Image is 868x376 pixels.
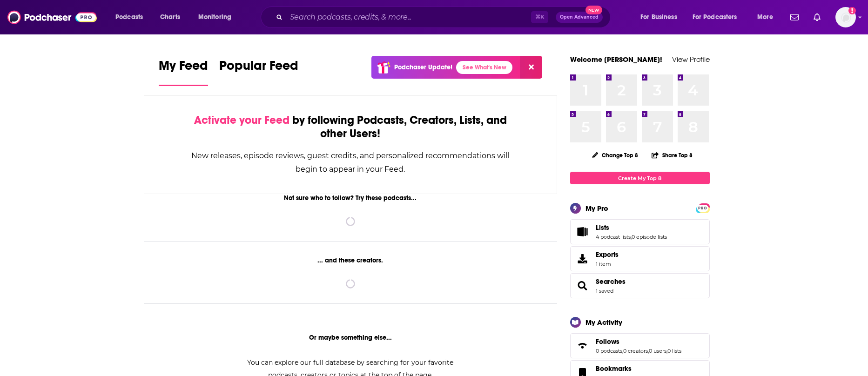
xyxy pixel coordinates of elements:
span: , [631,234,632,240]
div: My Pro [585,204,608,213]
span: Logged in as juliahaav [835,7,856,27]
a: Follows [596,337,681,346]
a: See What's New [456,61,512,74]
span: More [757,11,773,24]
span: , [622,348,623,354]
span: Searches [570,273,710,298]
a: 0 creators [623,348,648,354]
a: PRO [697,204,708,211]
span: Activate your Feed [194,113,289,127]
a: Create My Top 8 [570,172,710,184]
button: open menu [192,10,243,25]
span: , [666,348,667,354]
span: Podcasts [115,11,143,24]
a: Welcome [PERSON_NAME]! [570,55,662,64]
a: 0 lists [667,348,681,354]
a: Popular Feed [219,58,298,86]
button: open menu [634,10,689,25]
a: View Profile [672,55,710,64]
div: My Activity [585,318,622,327]
span: Open Advanced [560,15,599,20]
a: Charts [154,10,186,25]
span: Exports [596,250,619,259]
span: ⌘ K [531,11,548,23]
a: 0 podcasts [596,348,622,354]
span: Monitoring [198,11,231,24]
div: ... and these creators. [144,256,558,264]
a: Show notifications dropdown [787,9,802,25]
span: New [585,6,602,14]
a: Show notifications dropdown [810,9,824,25]
div: Or maybe something else... [144,334,558,342]
a: Exports [570,246,710,271]
button: open menu [751,10,785,25]
a: Searches [596,277,626,286]
div: Not sure who to follow? Try these podcasts... [144,194,558,202]
span: My Feed [159,58,208,79]
img: Podchaser - Follow, Share and Rate Podcasts [7,8,97,26]
span: Bookmarks [596,364,632,373]
a: 4 podcast lists [596,234,631,240]
div: New releases, episode reviews, guest credits, and personalized recommendations will begin to appe... [191,149,511,176]
span: Follows [596,337,619,346]
a: 0 users [649,348,666,354]
button: Open AdvancedNew [556,12,603,23]
input: Search podcasts, credits, & more... [286,10,531,25]
a: Lists [596,223,667,232]
a: 1 saved [596,288,613,294]
a: My Feed [159,58,208,86]
p: Podchaser Update! [394,63,452,71]
span: Popular Feed [219,58,298,79]
img: User Profile [835,7,856,27]
button: Show profile menu [835,7,856,27]
span: Follows [570,333,710,358]
span: 1 item [596,261,619,267]
span: Lists [570,219,710,244]
a: Lists [573,225,592,238]
button: Share Top 8 [651,146,693,164]
span: Exports [573,252,592,265]
span: For Podcasters [693,11,737,24]
span: , [648,348,649,354]
button: open menu [686,10,751,25]
span: Charts [160,11,180,24]
span: Lists [596,223,609,232]
svg: Add a profile image [848,7,856,14]
a: Follows [573,339,592,352]
button: Change Top 8 [586,149,644,161]
button: open menu [109,10,155,25]
div: Search podcasts, credits, & more... [269,7,619,28]
a: Searches [573,279,592,292]
span: For Business [640,11,677,24]
a: 0 episode lists [632,234,667,240]
a: Bookmarks [596,364,650,373]
div: by following Podcasts, Creators, Lists, and other Users! [191,114,511,141]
